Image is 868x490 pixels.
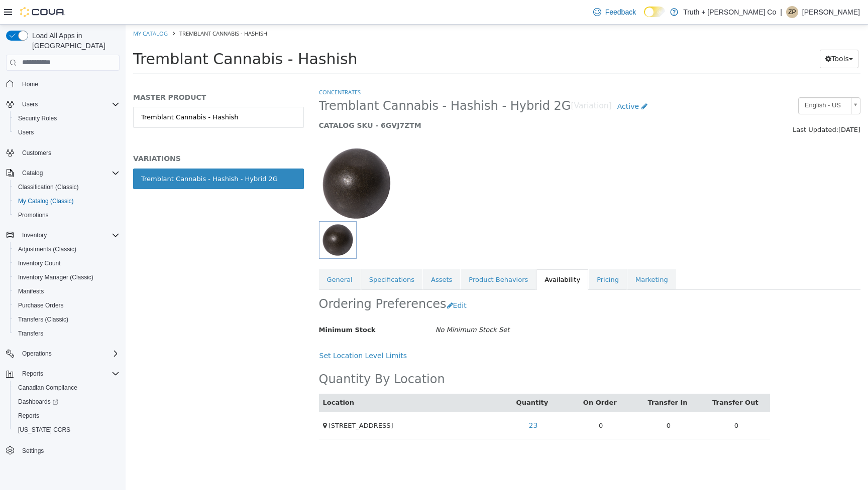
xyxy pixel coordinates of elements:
span: Users [18,98,120,110]
button: Transfers [10,326,124,341]
span: Users [14,126,120,138]
h5: VARIATIONS [8,129,178,138]
a: Purchase Orders [14,299,68,311]
button: Tools [694,25,733,44]
button: My Catalog (Classic) [10,194,124,208]
a: Classification (Classic) [14,181,83,193]
span: Dashboards [14,396,120,408]
p: | [780,6,782,18]
button: Inventory [2,228,124,242]
a: 23 [397,392,417,410]
button: [US_STATE] CCRS [10,423,124,437]
span: Reports [18,368,120,380]
button: Set Location Level Limits [193,322,287,341]
button: Reports [18,368,47,380]
a: Dashboards [14,396,62,408]
h2: Ordering Preferences [193,272,321,287]
a: Inventory Manager (Classic) [14,271,97,283]
span: Catalog [18,167,120,179]
h5: MASTER PRODUCT [8,68,178,77]
span: Active [492,78,513,86]
i: No Minimum Stock Set [310,301,384,309]
span: Operations [22,350,52,358]
a: Home [18,78,42,90]
a: Reports [14,410,43,422]
h5: CATALOG SKU - 6GVJ7ZTM [193,96,596,105]
span: Classification (Classic) [18,183,79,191]
span: English - US [673,73,721,89]
button: Adjustments (Classic) [10,242,124,256]
span: Last Updated: [667,101,713,109]
span: Inventory Count [14,257,120,269]
a: Dashboards [10,395,124,409]
button: Inventory [18,229,51,241]
a: Settings [18,445,48,457]
span: Purchase Orders [18,301,64,309]
a: [US_STATE] CCRS [14,424,74,436]
button: Manifests [10,284,124,298]
td: 0 [442,387,509,414]
img: Cova [20,7,65,17]
span: Inventory Count [18,259,61,267]
button: Inventory Count [10,256,124,270]
span: Purchase Orders [14,299,120,311]
a: Transfers [14,328,47,340]
a: Transfer In [522,374,564,382]
span: Adjustments (Classic) [18,245,76,253]
span: Inventory [18,229,120,241]
button: Purchase Orders [10,298,124,312]
a: Customers [18,147,55,159]
button: Catalog [2,166,124,180]
span: Reports [22,370,43,378]
span: Transfers [18,330,43,338]
nav: Complex example [6,73,120,484]
td: 0 [577,387,644,414]
a: On Order [458,374,493,382]
span: Settings [18,444,120,456]
button: Operations [18,348,56,360]
a: Pricing [463,245,501,266]
a: English - US [673,73,735,90]
span: Manifests [14,285,120,297]
button: Users [18,98,42,110]
span: Inventory [22,231,47,239]
button: Users [10,125,124,139]
a: Tremblant Cannabis - Hashish [8,82,178,103]
div: Zach Pendergast [786,6,798,18]
input: Dark Mode [644,7,665,17]
span: Security Roles [18,114,57,122]
button: Classification (Classic) [10,180,124,194]
a: Specifications [236,245,297,266]
a: Adjustments (Classic) [14,243,80,255]
span: Reports [18,412,39,420]
span: Settings [22,447,44,455]
span: Transfers (Classic) [18,315,68,323]
button: Reports [10,409,124,423]
span: Transfers [14,328,120,340]
a: Canadian Compliance [14,382,81,394]
button: Reports [2,367,124,381]
button: Home [2,77,124,91]
span: Transfers (Classic) [14,313,120,325]
span: My Catalog (Classic) [18,197,74,205]
span: Dashboards [18,398,58,406]
button: Promotions [10,208,124,222]
button: Edit [321,272,347,290]
button: Canadian Compliance [10,381,124,395]
span: Users [22,100,38,108]
button: Settings [2,443,124,457]
span: Inventory Manager (Classic) [18,273,93,281]
span: Canadian Compliance [18,384,77,392]
a: Assets [297,245,335,266]
span: ZP [788,6,796,18]
span: Washington CCRS [14,424,120,436]
a: Concentrates [193,64,235,71]
span: [STREET_ADDRESS] [203,397,268,405]
button: Location [197,373,231,383]
span: Customers [22,149,51,157]
span: Canadian Compliance [14,382,120,394]
button: Security Roles [10,111,124,125]
span: Tremblant Cannabis - Hashish [8,26,232,43]
a: General [193,245,235,266]
span: [DATE] [713,101,735,109]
